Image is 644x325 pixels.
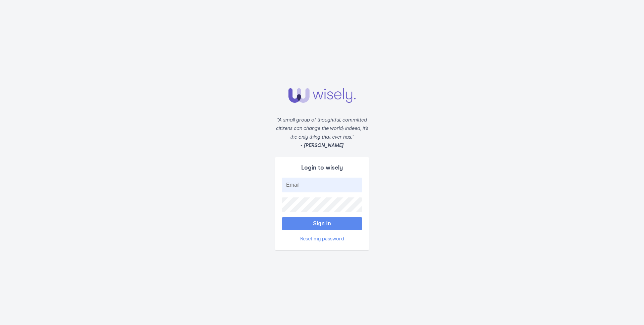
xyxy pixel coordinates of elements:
a: Reset my password [300,236,344,242]
img: Wisely logo [288,88,356,103]
strong: - [PERSON_NAME] [301,143,343,148]
input: Email [282,178,362,192]
div: Login to wisely [282,164,362,173]
button: Sign in [282,217,362,230]
div: “A small group of thoughtful, committed citizens can change the world; indeed, it’s the only thin... [275,116,369,157]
